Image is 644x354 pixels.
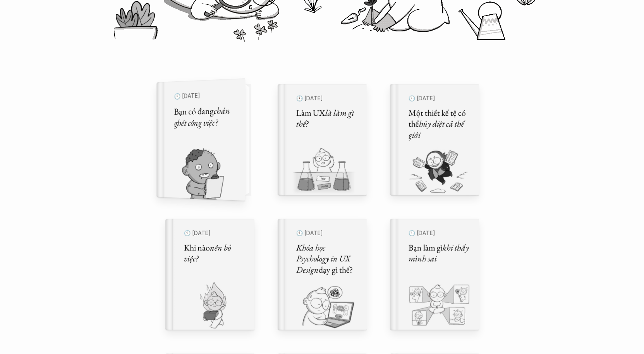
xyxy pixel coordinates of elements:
p: 🕙 [DATE] [184,228,245,239]
em: là làm gì thế? [296,107,355,130]
em: nên bỏ việc? [184,242,232,265]
p: 🕙 [DATE] [296,93,357,104]
a: 🕙 [DATE]Bạn có đangchán ghét công việc? [165,84,254,196]
h5: dạy gì thế? [296,242,357,276]
h5: Bạn làm gì [409,242,470,265]
h5: Một thiết kế tệ có thể [409,108,470,141]
em: Khóa học Psychology in UX Design [296,242,352,275]
a: 🕙 [DATE]Khi nàonên bỏ việc? [165,219,254,330]
p: 🕙 [DATE] [409,228,470,239]
em: khi thấy mình sai [409,242,471,265]
p: 🕙 [DATE] [409,93,470,104]
a: 🕙 [DATE]Một thiết kế tệ có thểhủy diệt cả thế giới [390,84,479,196]
em: chán ghét công việc? [174,104,232,129]
a: 🕙 [DATE]Làm UXlà làm gì thế? [278,84,367,196]
h5: Bạn có đang [174,105,235,129]
h5: Làm UX [296,108,357,130]
em: hủy diệt cả thế giới [409,118,465,141]
a: 🕙 [DATE]Khóa học Psychology in UX Designdạy gì thế? [278,219,367,330]
p: 🕙 [DATE] [296,228,357,239]
a: 🕙 [DATE]Bạn làm gìkhi thấy mình sai [390,219,479,330]
p: 🕙 [DATE] [174,89,235,102]
h5: Khi nào [184,242,245,265]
